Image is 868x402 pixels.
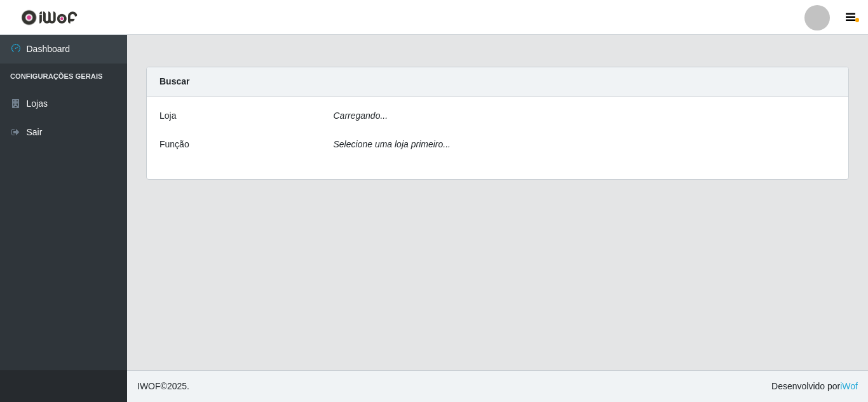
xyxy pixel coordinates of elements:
[334,139,451,149] i: Selecione uma loja primeiro...
[137,380,189,393] span: © 2025 .
[771,380,858,393] span: Desenvolvido por
[334,111,388,121] i: Carregando...
[159,109,176,123] label: Loja
[21,10,78,25] img: CoreUI Logo
[159,138,189,151] label: Função
[840,381,858,391] a: iWof
[137,381,161,391] span: IWOF
[159,76,189,86] strong: Buscar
